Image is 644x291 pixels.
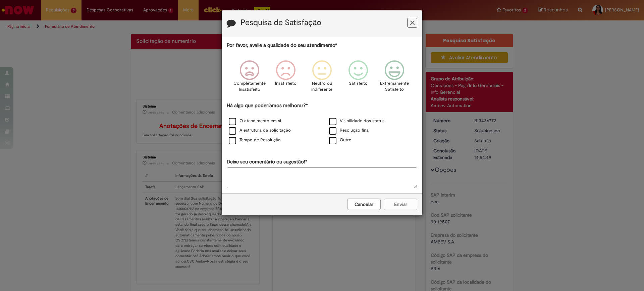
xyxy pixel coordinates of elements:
[240,18,321,27] label: Pesquisa de Satisfação
[275,80,297,87] p: Insatisfeito
[227,158,307,165] label: Deixe seu comentário ou sugestão!*
[380,80,409,93] p: Extremamente Satisfeito
[269,55,303,101] div: Insatisfeito
[310,80,334,93] p: Neutro ou indiferente
[329,118,384,124] label: Visibilidade dos status
[347,199,381,210] button: Cancelar
[349,80,368,87] p: Satisfeito
[229,137,281,143] label: Tempo de Resolução
[227,42,337,49] label: Por favor, avalie a qualidade do seu atendimento*
[233,80,266,93] p: Completamente Insatisfeito
[341,55,375,101] div: Satisfeito
[377,55,412,101] div: Extremamente Satisfeito
[329,127,370,134] label: Resolução final
[305,55,339,101] div: Neutro ou indiferente
[229,127,291,134] label: A estrutura da solicitação
[229,118,281,124] label: O atendimento em si
[227,102,417,145] div: Há algo que poderíamos melhorar?*
[232,55,266,101] div: Completamente Insatisfeito
[329,137,352,143] label: Outro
